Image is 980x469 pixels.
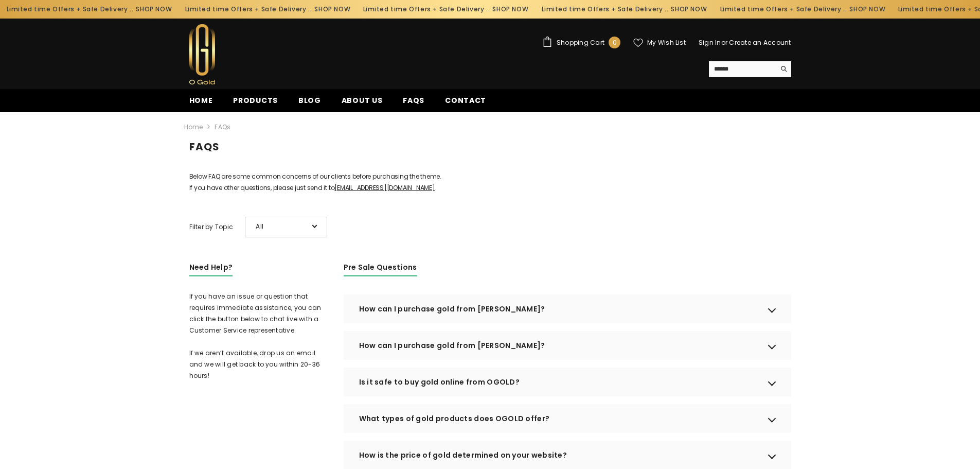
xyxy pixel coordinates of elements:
[709,61,791,77] summary: Search
[297,1,475,18] div: Limited time Offers + Safe Delivery ..
[789,4,825,15] a: SHOP NOW
[433,4,469,15] a: SHOP NOW
[189,292,322,380] span: If you have an issue or question that requires immediate assistance, you can click the button bel...
[215,121,230,133] span: FAQs
[223,95,288,112] a: Products
[331,95,393,112] a: About us
[542,37,620,48] a: Shopping Cart
[189,262,233,276] h3: Need Help?
[721,38,727,47] span: or
[344,368,791,396] div: Is it safe to buy gold online from OGOLD?
[445,95,486,106] span: Contact
[256,221,307,232] span: All
[344,331,791,360] div: How can I purchase gold from [PERSON_NAME]?
[118,1,297,18] div: Limited time Offers + Safe Delivery ..
[403,95,424,106] span: FAQs
[653,1,832,18] div: Limited time Offers + Safe Delivery ..
[189,95,213,106] span: Home
[344,262,417,276] h3: Pre Sale Questions
[475,1,653,18] div: Limited time Offers + Safe Delivery ..
[613,37,617,48] span: 0
[254,4,290,15] a: SHOP NOW
[245,217,327,237] div: All
[179,95,223,112] a: Home
[647,40,686,46] span: My Wish List
[342,95,383,106] span: About us
[298,95,321,106] span: Blog
[189,221,234,233] span: Filter by Topic
[189,136,791,165] h1: FAQs
[557,40,604,46] span: Shopping Cart
[189,171,791,194] p: Below FAQ are some common concerns of our clients before purchasing the theme. If you have other ...
[184,116,786,138] nav: breadcrumbs
[435,95,496,112] a: Contact
[334,183,435,192] a: [EMAIL_ADDRESS][DOMAIN_NAME]
[76,4,112,15] a: SHOP NOW
[184,121,203,133] a: Home
[633,38,686,47] a: My Wish List
[729,38,791,47] a: Create an Account
[775,61,791,77] button: Search
[189,24,215,84] img: Ogold Shop
[699,38,721,47] a: Sign In
[344,294,791,323] div: How can I purchase gold from [PERSON_NAME]?
[344,404,791,433] div: What types of gold products does OGOLD offer?
[288,95,331,112] a: Blog
[393,95,435,112] a: FAQs
[233,95,278,106] span: Products
[611,4,647,15] a: SHOP NOW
